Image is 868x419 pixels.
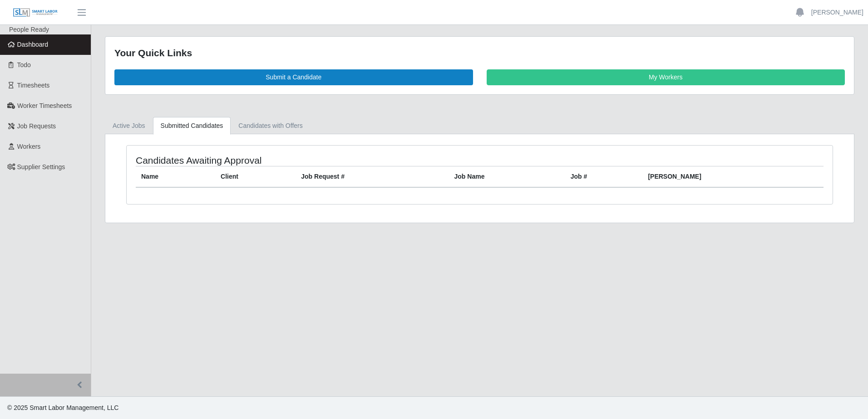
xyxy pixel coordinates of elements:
[17,163,65,171] span: Supplier Settings
[9,26,49,33] span: People Ready
[17,122,56,130] span: Job Requests
[296,166,449,187] th: Job Request #
[153,117,231,135] a: Submitted Candidates
[17,102,72,109] span: Worker Timesheets
[17,143,41,150] span: Workers
[811,8,863,17] a: [PERSON_NAME]
[136,166,215,187] th: Name
[105,117,153,135] a: Active Jobs
[114,46,845,60] div: Your Quick Links
[114,69,473,85] a: Submit a Candidate
[13,8,58,18] img: SLM Logo
[17,82,50,89] span: Timesheets
[565,166,643,187] th: Job #
[17,41,49,48] span: Dashboard
[487,69,845,85] a: My Workers
[215,166,296,187] th: Client
[449,166,565,187] th: Job Name
[642,166,824,187] th: [PERSON_NAME]
[7,404,118,411] span: © 2025 Smart Labor Management, LLC
[136,155,414,166] h4: Candidates Awaiting Approval
[17,61,31,68] span: Todo
[231,117,310,135] a: Candidates with Offers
